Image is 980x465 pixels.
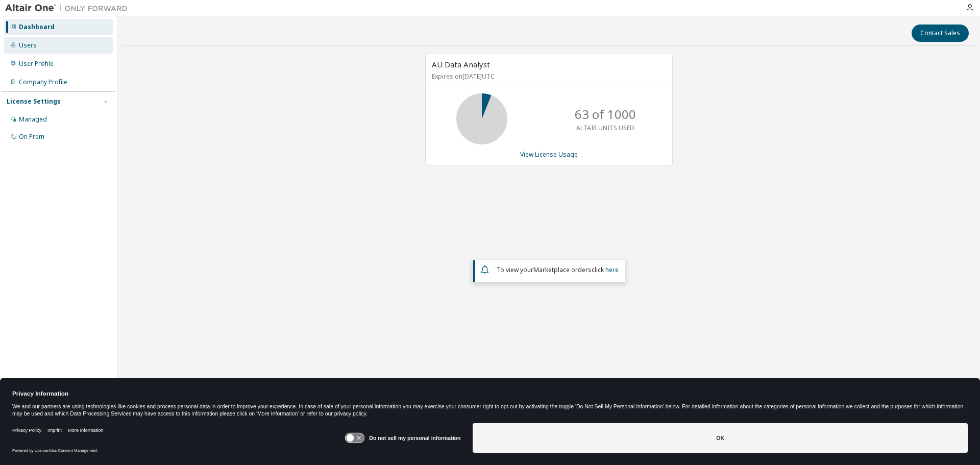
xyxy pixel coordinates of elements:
[19,78,67,86] div: Company Profile
[19,60,54,68] div: User Profile
[432,59,490,69] span: AU Data Analyst
[19,133,44,141] div: On Prem
[912,25,969,42] button: Contact Sales
[7,97,61,106] div: License Settings
[5,3,133,13] img: Altair One
[520,150,578,159] a: View License Usage
[19,115,47,124] div: Managed
[19,41,37,50] div: Users
[19,23,55,31] div: Dashboard
[605,265,619,274] a: here
[576,124,634,132] p: ALTAIR UNITS USED
[432,72,664,81] p: Expires on [DATE] UTC
[533,265,592,274] em: Marketplace orders
[575,106,636,123] p: 63 of 1000
[497,265,619,274] span: To view your click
